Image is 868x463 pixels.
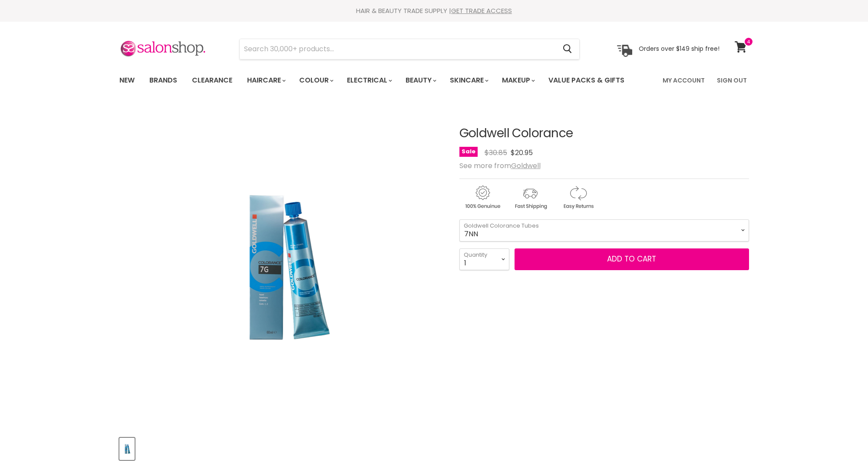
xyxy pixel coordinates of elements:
span: Sale [459,147,478,157]
span: Add to cart [607,254,656,264]
a: Value Packs & Gifts [542,71,631,89]
img: Goldwell Colorance [120,439,134,459]
nav: Main [109,68,760,93]
a: Clearance [185,71,239,89]
input: Search [240,39,556,59]
h1: Goldwell Colorance [459,127,749,140]
a: Sign Out [712,71,752,89]
a: My Account [657,71,710,89]
a: Electrical [340,71,397,89]
ul: Main menu [113,68,644,93]
p: Orders over $149 ship free! [639,45,719,53]
a: Colour [293,71,339,89]
span: $30.85 [485,148,507,158]
a: Skincare [443,71,494,89]
div: Product thumbnails [118,435,445,460]
a: New [113,71,141,89]
span: $20.95 [511,148,533,158]
button: Search [556,39,579,59]
img: Goldwell Colorance [180,115,383,419]
img: genuine.gif [459,184,505,211]
img: returns.gif [555,184,601,211]
a: Beauty [399,71,442,89]
span: See more from [459,161,541,171]
div: Goldwell Colorance image. Click or Scroll to Zoom. [119,105,444,430]
a: Goldwell [511,161,541,171]
form: Product [239,39,580,60]
a: Haircare [241,71,291,89]
img: shipping.gif [507,184,553,211]
div: HAIR & BEAUTY TRADE SUPPLY | [109,7,760,15]
select: Quantity [459,248,509,270]
a: Makeup [495,71,540,89]
button: Add to cart [515,248,749,270]
button: Goldwell Colorance [119,438,135,460]
a: Brands [143,71,184,89]
a: GET TRADE ACCESS [451,6,512,15]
